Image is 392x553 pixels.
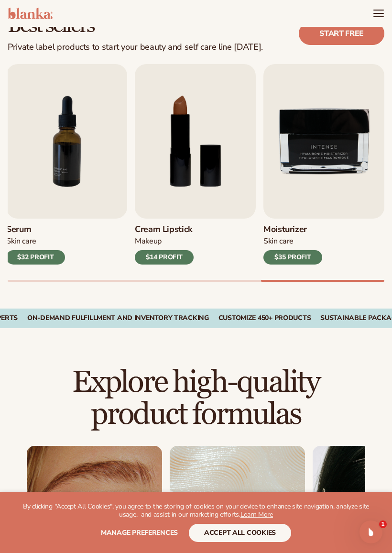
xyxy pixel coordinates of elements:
[8,14,263,36] h2: Best sellers
[101,524,178,542] button: Manage preferences
[299,22,384,45] a: Start free
[6,224,65,235] h3: Serum
[8,42,263,53] div: Private label products to start your beauty and self care line [DATE].
[135,250,194,265] div: $14 PROFIT
[373,8,384,19] summary: Menu
[27,314,209,322] div: On-Demand Fulfillment and Inventory Tracking
[263,236,322,246] div: Skin Care
[379,520,387,528] span: 1
[240,510,273,519] a: Learn More
[27,366,365,431] h2: Explore high-quality product formulas
[218,314,311,322] div: CUSTOMIZE 450+ PRODUCTS
[6,64,127,265] a: 7 / 9
[6,236,65,246] div: Skin Care
[189,524,291,542] button: accept all cookies
[359,520,382,543] iframe: Intercom live chat
[263,224,322,235] h3: Moisturizer
[135,224,194,235] h3: Cream Lipstick
[263,64,384,265] a: 9 / 9
[101,528,178,537] span: Manage preferences
[8,8,53,19] img: logo
[135,64,256,265] a: 8 / 9
[263,250,322,265] div: $35 PROFIT
[135,236,194,246] div: Makeup
[6,250,65,265] div: $32 PROFIT
[19,503,373,519] p: By clicking "Accept All Cookies", you agree to the storing of cookies on your device to enhance s...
